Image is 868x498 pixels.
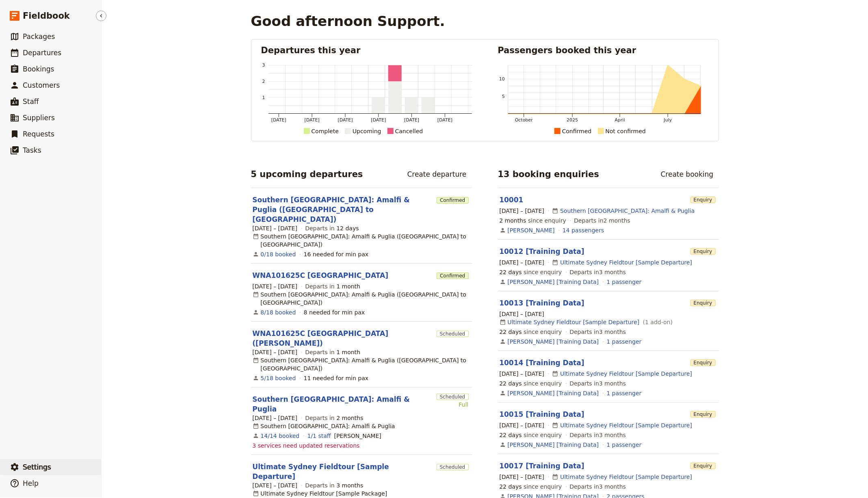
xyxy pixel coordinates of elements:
[500,483,522,490] span: 22 days
[508,318,640,326] a: Ultimate Sydney Fieldtour [Sample Departure]
[253,290,470,307] div: Southern [GEOGRAPHIC_DATA]: Amalfi & Puglia ([GEOGRAPHIC_DATA] to [GEOGRAPHIC_DATA])
[567,117,578,123] tspan: 2025
[304,374,369,382] div: 11 needed for min pax
[500,328,562,336] span: since enquiry
[253,394,433,414] a: Southern [GEOGRAPHIC_DATA]: Amalfi & Puglia
[304,117,319,123] tspan: [DATE]
[500,421,545,429] span: [DATE] – [DATE]
[500,268,562,276] span: since enquiry
[663,117,672,123] tspan: July
[23,81,60,89] span: Customers
[253,422,395,430] div: Southern [GEOGRAPHIC_DATA]: Amalfi & Puglia
[23,146,41,154] span: Tasks
[498,168,600,180] h2: 13 booking enquiries
[500,196,524,204] a: 10001
[691,197,716,203] span: Enquiry
[305,224,359,232] span: Departs in
[261,432,300,440] a: View the bookings for this departure
[262,79,265,84] tspan: 2
[508,226,555,234] a: [PERSON_NAME]
[23,10,70,22] span: Fieldbook
[253,414,298,422] span: [DATE] – [DATE]
[500,269,522,275] span: 22 days
[437,117,452,123] tspan: [DATE]
[569,431,626,439] span: Departs in 3 months
[402,167,472,181] a: Create departure
[691,463,716,469] span: Enquiry
[508,278,599,286] a: [PERSON_NAME] [Training Data]
[560,421,692,429] a: Ultimate Sydney Fieldtour [Sample Departure]
[261,250,296,258] a: View the bookings for this departure
[500,379,562,388] span: since enquiry
[336,283,360,290] span: 1 month
[502,94,504,99] tspan: 5
[336,349,360,355] span: 1 month
[437,401,469,409] div: Full
[569,483,626,491] span: Departs in 3 months
[253,462,433,481] a: Ultimate Sydney Fieldtour [Sample Departure]
[437,273,468,279] span: Confirmed
[563,226,604,234] a: View the passengers for this booking
[253,489,387,498] div: Ultimate Sydney Fieldtour [Sample Package]
[500,370,545,378] span: [DATE] – [DATE]
[500,483,562,491] span: since enquiry
[305,414,363,422] span: Departs in
[334,432,381,440] span: Valerie Pek
[253,224,298,232] span: [DATE] – [DATE]
[404,117,419,123] tspan: [DATE]
[253,271,389,280] a: WNA101625C [GEOGRAPHIC_DATA]
[500,258,545,266] span: [DATE] – [DATE]
[691,359,716,366] span: Enquiry
[23,114,55,122] span: Suppliers
[23,130,54,138] span: Requests
[508,389,599,397] a: [PERSON_NAME] [Training Data]
[508,338,599,346] a: [PERSON_NAME] [Training Data]
[498,44,709,56] h2: Passengers booked this year
[261,308,296,316] a: View the bookings for this departure
[500,217,526,224] span: 2 months
[500,207,545,215] span: [DATE] – [DATE]
[23,32,55,41] span: Packages
[607,441,642,449] a: View the passengers for this booking
[500,473,545,481] span: [DATE] – [DATE]
[500,310,545,318] span: [DATE] – [DATE]
[253,442,360,450] span: 3 services need updated reservations
[261,374,296,382] a: View the bookings for this departure
[615,117,625,123] tspan: April
[353,126,381,136] div: Upcoming
[499,76,505,82] tspan: 10
[336,225,359,232] span: 12 days
[23,463,51,471] span: Settings
[338,117,353,123] tspan: [DATE]
[437,464,469,470] span: Scheduled
[562,126,592,136] div: Confirmed
[607,389,642,397] a: View the passengers for this booking
[253,195,434,224] a: Southern [GEOGRAPHIC_DATA]: Amalfi & Puglia ([GEOGRAPHIC_DATA] to [GEOGRAPHIC_DATA])
[23,49,61,57] span: Departures
[305,348,360,356] span: Departs in
[261,44,472,56] h2: Departures this year
[606,126,646,136] div: Not confirmed
[307,432,331,440] a: 1/1 staff
[336,482,363,489] span: 3 months
[560,370,692,378] a: Ultimate Sydney Fieldtour [Sample Departure]
[500,217,567,225] span: since enquiry
[253,282,298,290] span: [DATE] – [DATE]
[395,126,423,136] div: Cancelled
[691,411,716,418] span: Enquiry
[312,126,339,136] div: Complete
[607,278,642,286] a: View the passengers for this booking
[271,117,286,123] tspan: [DATE]
[336,415,363,421] span: 2 months
[574,217,630,225] span: Departs in 2 months
[23,97,39,106] span: Staff
[251,168,363,180] h2: 5 upcoming departures
[691,248,716,255] span: Enquiry
[253,232,470,249] div: Southern [GEOGRAPHIC_DATA]: Amalfi & Puglia ([GEOGRAPHIC_DATA] to [GEOGRAPHIC_DATA])
[253,356,470,372] div: Southern [GEOGRAPHIC_DATA]: Amalfi & Puglia ([GEOGRAPHIC_DATA] to [GEOGRAPHIC_DATA])
[437,394,469,400] span: Scheduled
[23,65,54,73] span: Bookings
[569,328,626,336] span: Departs in 3 months
[262,95,265,100] tspan: 1
[508,441,599,449] a: [PERSON_NAME] [Training Data]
